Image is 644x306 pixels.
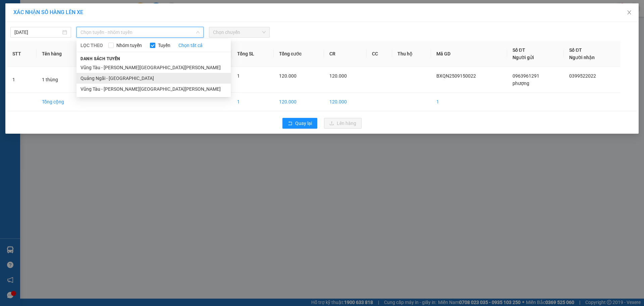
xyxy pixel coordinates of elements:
[431,41,507,67] th: Mã GD
[513,73,539,79] span: 0963961291
[513,47,525,53] span: Số ĐT
[513,55,534,60] span: Người gửi
[232,93,274,111] td: 1
[431,93,507,111] td: 1
[76,73,231,84] li: Quảng Ngãi - [GEOGRAPHIC_DATA]
[288,121,292,126] span: rollback
[76,56,124,62] span: Danh sách tuyến
[7,41,37,67] th: STT
[569,73,596,79] span: 0399522022
[392,41,431,67] th: Thu hộ
[367,41,392,67] th: CC
[80,42,103,49] span: LỌC THEO
[76,84,231,94] li: Vũng Tàu - [PERSON_NAME][GEOGRAPHIC_DATA][PERSON_NAME]
[569,55,595,60] span: Người nhận
[513,81,529,86] span: phượng
[155,42,173,49] span: Tuyến
[274,93,324,111] td: 120.000
[24,43,100,55] strong: Tổng đài hỗ trợ: 0914 113 973 - 0982 113 973 - 0919 113 973 -
[3,18,17,50] img: logo
[324,41,367,67] th: CR
[324,93,367,111] td: 120.000
[7,67,37,93] td: 1
[274,41,324,67] th: Tổng cước
[324,118,362,129] button: uploadLên hàng
[329,73,347,79] span: 120.000
[14,29,61,36] input: 15/09/2025
[620,3,639,22] button: Close
[232,41,274,67] th: Tổng SL
[37,93,86,111] td: Tổng cộng
[569,47,582,53] span: Số ĐT
[213,27,266,37] span: Chọn chuyến
[282,118,317,129] button: rollbackQuay lại
[237,73,240,79] span: 1
[37,41,86,67] th: Tên hàng
[627,10,632,15] span: close
[196,30,200,34] span: down
[80,27,200,37] span: Chọn tuyến - nhóm tuyến
[178,42,203,49] a: Chọn tất cả
[436,73,476,79] span: BXQN2509150022
[114,42,145,49] span: Nhóm tuyến
[279,73,297,79] span: 120.000
[19,5,106,41] strong: [PERSON_NAME] ([PERSON_NAME][GEOGRAPHIC_DATA][PERSON_NAME])
[13,9,83,15] span: XÁC NHẬN SỐ HÀNG LÊN XE
[76,62,231,73] li: Vũng Tàu - [PERSON_NAME][GEOGRAPHIC_DATA][PERSON_NAME]
[37,67,86,93] td: 1 thùng
[295,120,312,127] span: Quay lại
